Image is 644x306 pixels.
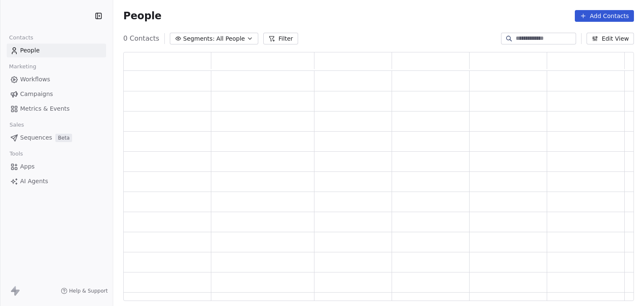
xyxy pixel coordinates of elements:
[183,34,215,43] span: Segments:
[20,133,52,142] span: Sequences
[7,131,106,145] a: SequencesBeta
[123,34,159,44] span: 0 Contacts
[20,162,35,171] span: Apps
[5,31,37,44] span: Contacts
[7,160,106,174] a: Apps
[575,10,634,22] button: Add Contacts
[263,33,298,44] button: Filter
[7,102,106,116] a: Metrics & Events
[20,46,40,55] span: People
[6,148,26,160] span: Tools
[20,90,53,99] span: Campaigns
[123,10,161,22] span: People
[20,75,50,84] span: Workflows
[20,177,48,186] span: AI Agents
[7,44,106,57] a: People
[7,87,106,101] a: Campaigns
[55,134,72,142] span: Beta
[587,33,634,44] button: Edit View
[61,288,108,294] a: Help & Support
[7,174,106,188] a: AI Agents
[216,34,245,43] span: All People
[6,119,28,131] span: Sales
[7,73,106,86] a: Workflows
[69,288,108,294] span: Help & Support
[20,104,70,113] span: Metrics & Events
[5,60,40,73] span: Marketing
